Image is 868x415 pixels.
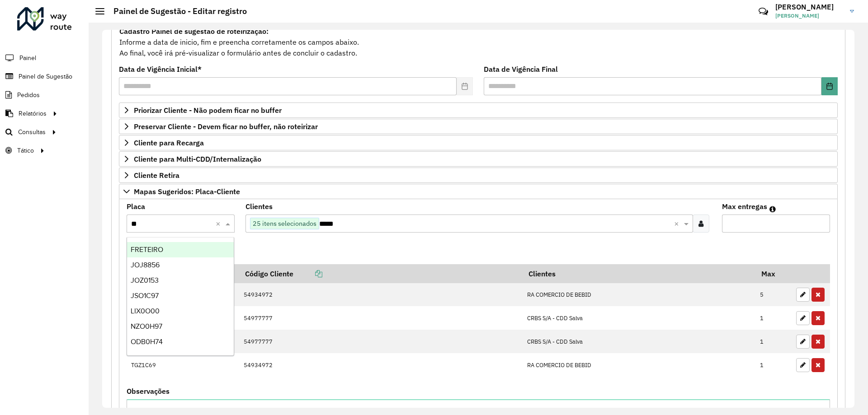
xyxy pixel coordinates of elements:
td: 1 [755,306,792,330]
span: Clear all [674,218,682,229]
label: Max entregas [722,201,767,212]
span: 25 itens selecionados [250,218,319,229]
span: [PERSON_NAME] [775,12,843,20]
span: JOJ8856 [131,261,160,269]
span: LIX0O00 [131,307,160,315]
a: Copiar [293,269,322,278]
th: Código Cliente [239,264,522,283]
td: 54977777 [239,330,522,353]
td: RA COMERCIO DE BEBID [522,353,755,377]
span: Cliente para Multi-CDD/Internalização [134,155,261,163]
td: RA COMERCIO DE BEBID [522,283,755,307]
a: Cliente para Multi-CDD/Internalização [119,151,838,167]
strong: Cadastro Painel de sugestão de roteirização: [119,27,269,36]
label: Clientes [245,201,273,212]
td: CRBS S/A - CDD Salva [522,330,755,353]
span: NZO0H97 [131,322,162,330]
label: Observações [127,386,170,396]
span: JSO1C97 [131,292,159,299]
th: Max [755,264,792,283]
span: Tático [17,146,34,155]
span: Priorizar Cliente - Não podem ficar no buffer [134,107,282,114]
h3: [PERSON_NAME] [775,3,843,11]
button: Choose Date [821,77,838,95]
a: Priorizar Cliente - Não podem ficar no buffer [119,103,838,118]
td: 54934972 [239,283,522,307]
em: Máximo de clientes que serão colocados na mesma rota com os clientes informados [769,205,776,213]
span: Relatórios [19,109,47,118]
td: CRBS S/A - CDD Salva [522,306,755,330]
h2: Painel de Sugestão - Editar registro [104,6,247,16]
span: ODB0H74 [131,338,163,345]
span: Cliente Retira [134,172,179,179]
td: 54977777 [239,306,522,330]
label: Data de Vigência Inicial [119,64,202,75]
span: Clear all [216,218,223,229]
label: Placa [127,201,145,212]
span: FRETEIRO [131,246,163,253]
td: 1 [755,353,792,377]
a: Mapas Sugeridos: Placa-Cliente [119,184,838,199]
span: Painel [19,53,36,63]
span: Cliente para Recarga [134,139,204,146]
td: 54934972 [239,353,522,377]
ng-dropdown-panel: Options list [127,237,234,356]
span: Consultas [18,127,46,137]
td: 5 [755,283,792,307]
a: Preservar Cliente - Devem ficar no buffer, não roteirizar [119,119,838,134]
span: Painel de Sugestão [19,72,72,81]
th: Clientes [522,264,755,283]
span: Pedidos [17,90,40,100]
a: Contato Rápido [754,2,773,21]
a: Cliente para Recarga [119,135,838,150]
td: 1 [755,330,792,353]
label: Data de Vigência Final [484,64,558,75]
div: Informe a data de inicio, fim e preencha corretamente os campos abaixo. Ao final, você irá pré-vi... [119,25,838,59]
td: TGZ1C69 [127,353,239,377]
span: JOZ0153 [131,276,159,284]
a: Cliente Retira [119,168,838,183]
span: Preservar Cliente - Devem ficar no buffer, não roteirizar [134,123,318,130]
span: Mapas Sugeridos: Placa-Cliente [134,188,240,195]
